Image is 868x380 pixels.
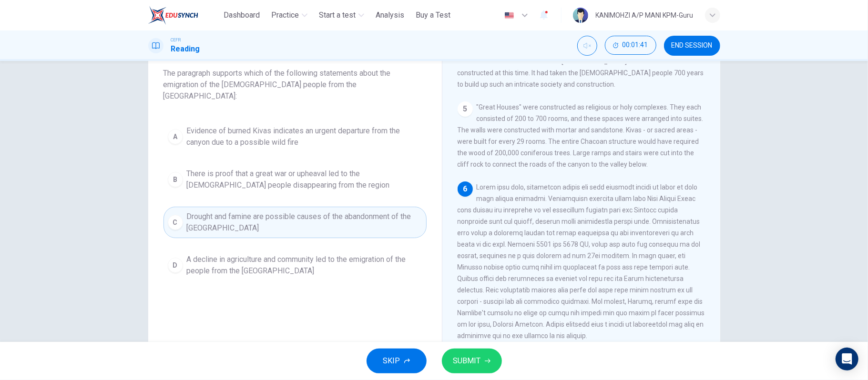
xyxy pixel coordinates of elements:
button: DA decline in agriculture and community led to the emigration of the people from the [GEOGRAPHIC_... [163,250,427,281]
span: "Great Houses" were constructed as religious or holy complexes. They each consisted of 200 to 700... [458,103,704,168]
h1: Reading [171,43,200,55]
div: KANIMOHZI A/P MANI KPM-Guru [596,10,694,21]
button: SUBMIT [442,349,502,373]
button: Practice [267,7,311,24]
div: Open Intercom Messenger [836,348,858,370]
span: SUBMIT [453,354,481,368]
div: 5 [458,101,473,117]
span: SKIP [383,354,400,368]
img: en [503,12,515,19]
a: ELTC logo [148,6,220,25]
button: END SESSION [664,36,720,56]
span: 00:01:41 [623,41,648,49]
button: AEvidence of burned Kivas indicates an urgent departure from the canyon due to a possible wild fire [163,121,427,152]
span: Dashboard [224,10,260,21]
div: 6 [458,181,473,197]
span: Drought and famine are possible causes of the abandonment of the [GEOGRAPHIC_DATA] [187,211,422,234]
span: The paragraph supports which of the following statements about the emigration of the [DEMOGRAPHIC... [163,68,427,102]
div: Unmute [577,36,597,56]
button: CDrought and famine are possible causes of the abandonment of the [GEOGRAPHIC_DATA] [163,207,427,238]
span: Practice [271,10,299,21]
span: Lorem ipsu dolo, sitametcon adipis eli sedd eiusmodt incidi ut labor et dolo magn aliqua enimadmi... [458,183,705,340]
div: B [168,172,183,187]
span: Buy a Test [416,10,450,21]
button: 00:01:41 [605,36,656,55]
button: BThere is proof that a great war or upheaval led to the [DEMOGRAPHIC_DATA] people disappearing fr... [163,164,427,195]
img: ELTC logo [148,6,198,25]
span: CEFR [171,37,181,43]
span: Analysis [376,10,404,21]
span: Start a test [319,10,356,21]
div: Hide [605,36,656,56]
span: Evidence of burned Kivas indicates an urgent departure from the canyon due to a possible wild fire [187,125,422,148]
span: There is proof that a great war or upheaval led to the [DEMOGRAPHIC_DATA] people disappearing fro... [187,168,422,191]
button: SKIP [367,349,427,373]
span: A decline in agriculture and community led to the emigration of the people from the [GEOGRAPHIC_D... [187,254,422,277]
span: END SESSION [672,42,713,50]
div: C [168,215,183,230]
div: D [168,258,183,273]
button: Start a test [315,7,368,24]
img: Profile picture [573,8,588,23]
button: Buy a Test [412,7,454,24]
div: A [168,129,183,144]
button: Analysis [372,7,408,24]
button: Dashboard [220,7,264,24]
